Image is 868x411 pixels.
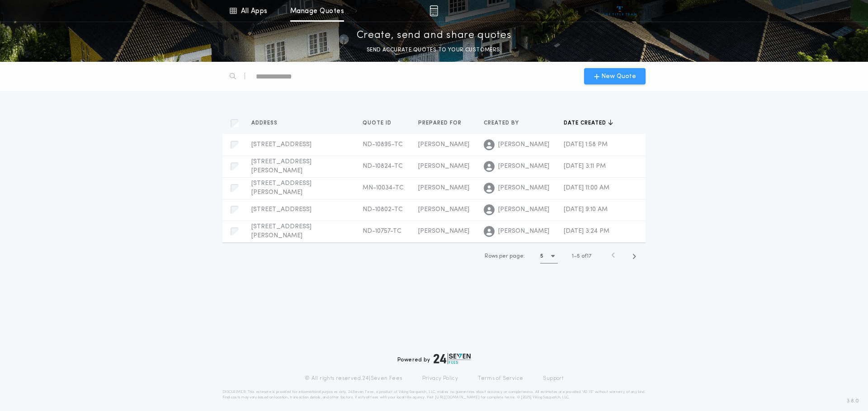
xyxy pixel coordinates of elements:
[572,254,574,259] span: 1
[434,353,471,364] img: logo
[564,141,608,148] span: [DATE] 1:58 PM
[485,254,525,259] span: Rows per page:
[363,119,398,128] button: Quote ID
[498,140,549,149] span: [PERSON_NAME]
[305,375,402,382] p: © All rights reserved. 24|Seven Fees
[564,206,608,213] span: [DATE] 9:10 AM
[498,162,549,171] span: [PERSON_NAME]
[498,227,549,236] span: [PERSON_NAME]
[435,396,480,399] a: [URL][DOMAIN_NAME]
[251,119,284,128] button: Address
[564,163,606,170] span: [DATE] 3:11 PM
[418,163,469,170] span: [PERSON_NAME]
[357,28,512,43] p: Create, send and share quotes
[418,185,469,191] span: [PERSON_NAME]
[498,205,549,214] span: [PERSON_NAME]
[418,206,469,213] span: [PERSON_NAME]
[581,252,591,260] span: of 17
[363,228,401,235] span: ND-10757-TC
[564,119,613,128] button: Date created
[564,228,609,235] span: [DATE] 3:24 PM
[422,375,458,382] a: Privacy Policy
[603,6,637,15] img: vs-icon
[584,68,646,84] button: New Quote
[577,254,580,259] span: 5
[484,119,526,128] button: Created by
[418,228,469,235] span: [PERSON_NAME]
[418,120,463,127] span: Prepared for
[484,120,521,127] span: Created by
[363,185,404,191] span: MN-10034-TC
[363,120,393,127] span: Quote ID
[540,249,558,263] button: 5
[498,184,549,193] span: [PERSON_NAME]
[540,252,543,261] h1: 5
[251,223,311,239] span: [STREET_ADDRESS][PERSON_NAME]
[363,163,403,170] span: ND-10824-TC
[543,375,563,382] a: Support
[478,375,523,382] a: Terms of Service
[418,141,469,148] span: [PERSON_NAME]
[397,353,471,364] div: Powered by
[251,141,311,148] span: [STREET_ADDRESS]
[251,180,311,196] span: [STREET_ADDRESS][PERSON_NAME]
[363,141,403,148] span: ND-10895-TC
[363,206,403,213] span: ND-10802-TC
[222,389,646,400] p: DISCLAIMER: This estimate is provided for informational purposes only. 24|Seven Fees, a product o...
[429,5,438,16] img: img
[251,206,311,213] span: [STREET_ADDRESS]
[847,397,859,405] span: 3.8.0
[564,185,609,191] span: [DATE] 11:00 AM
[251,158,311,174] span: [STREET_ADDRESS][PERSON_NAME]
[251,120,279,127] span: Address
[367,46,501,55] p: SEND ACCURATE QUOTES TO YOUR CUSTOMERS.
[601,72,636,81] span: New Quote
[564,120,608,127] span: Date created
